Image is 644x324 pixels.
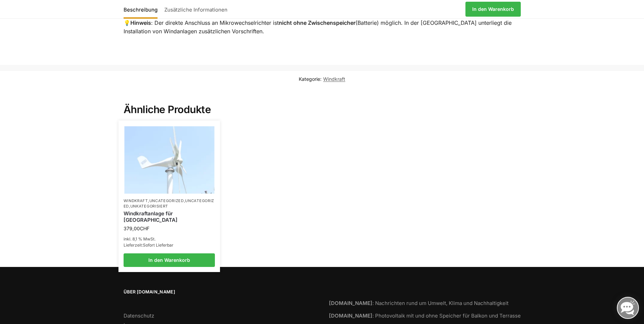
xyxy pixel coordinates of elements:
[124,126,214,194] img: Windrad für Balkon und Terrasse
[130,204,168,209] a: Unkategorisiert
[140,226,149,231] span: CHF
[279,19,355,26] strong: nicht ohne Zwischenspeicher
[329,300,509,306] a: [DOMAIN_NAME]: Nachrichten rund um Umwelt, Klima und Nachhaltigkeit
[329,312,521,319] a: [DOMAIN_NAME]: Photovoltaik mit und ohne Speicher für Balkon und Terrasse
[299,75,345,83] span: Kategorie:
[124,312,154,319] a: Datenschutz
[124,198,215,209] p: , , ,
[130,19,151,26] strong: Hinweis
[329,312,372,319] strong: [DOMAIN_NAME]
[124,87,521,116] h2: Ähnliche Produkte
[143,242,173,248] span: Sofort Lieferbar
[124,289,315,295] span: Über [DOMAIN_NAME]
[124,198,215,208] a: Uncategorized
[124,210,215,223] a: Windkraftanlage für Garten Terrasse
[124,236,215,242] p: inkl. 8,1 % MwSt.
[124,242,173,248] span: Lieferzeit:
[149,198,184,203] a: Uncategorized
[124,226,149,231] bdi: 379,00
[124,19,521,36] p: 💡 : Der direkte Anschluss an Mikrowechselrichter ist (Batterie) möglich. In der [GEOGRAPHIC_DATA]...
[329,300,372,306] strong: [DOMAIN_NAME]
[124,198,148,203] a: Windkraft
[323,76,345,82] a: Windkraft
[124,253,215,267] a: In den Warenkorb legen: „Windkraftanlage für Garten Terrasse“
